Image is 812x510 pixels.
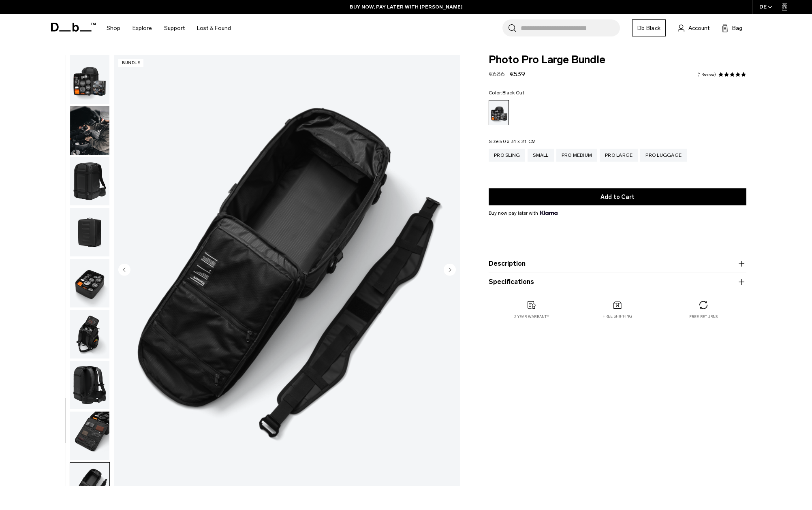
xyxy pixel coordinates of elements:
button: Description [489,259,746,269]
button: Photo Pro Large Bundle [70,411,110,461]
span: Bag [732,24,742,32]
img: Photo Pro Large Bundle [70,361,109,410]
button: Specifications [489,277,746,287]
img: Photo Pro Large Bundle [70,208,109,256]
span: 50 x 31 x 21 CM [500,139,536,144]
a: BUY NOW, PAY LATER WITH [PERSON_NAME] [350,3,463,11]
p: 2 year warranty [514,314,549,320]
a: Small [528,149,553,162]
span: Black Out [502,90,524,96]
a: Pro Luggage [640,149,687,162]
img: Photo Pro Large Bundle [70,412,109,460]
button: Add to Cart [489,188,746,205]
button: Photo Pro Large Bundle [70,309,110,359]
nav: Main Navigation [100,14,237,43]
img: Photo Pro Large Bundle [70,259,109,307]
button: Next slide [444,263,456,277]
p: Free shipping [603,314,632,319]
a: Pro Sling [489,149,525,162]
button: Bag [722,23,742,33]
s: €686 [489,70,505,78]
button: Photo Pro Large Bundle [70,106,110,155]
span: Account [688,24,709,32]
p: Free returns [689,314,718,320]
img: {"height" => 20, "alt" => "Klarna"} [540,211,558,215]
a: Support [164,14,185,43]
button: Photo Pro Large Bundle [70,258,110,308]
legend: Color: [489,90,524,95]
legend: Size: [489,139,536,144]
a: 1 reviews [697,73,716,77]
img: Photo Pro Large Bundle [70,55,109,104]
a: Black Out [489,100,509,125]
span: €539 [510,70,525,78]
button: Previous slide [118,263,130,277]
span: Photo Pro Large Bundle [489,55,746,65]
img: Photo Pro Large Bundle [70,106,109,155]
img: Photo Pro Large Bundle [114,55,460,486]
a: Shop [107,14,120,43]
img: Photo Pro Large Bundle [70,310,109,358]
a: Db Black [632,19,666,36]
button: Photo Pro Large Bundle [70,55,110,104]
a: Pro Medium [556,149,598,162]
li: 9 / 10 [114,55,460,486]
span: Buy now pay later with [489,209,558,217]
a: Explore [132,14,152,43]
a: Lost & Found [197,14,231,43]
button: Photo Pro Large Bundle [70,207,110,257]
a: Account [678,23,709,33]
button: Photo Pro Large Bundle [70,157,110,206]
a: Pro Large [600,149,638,162]
p: Bundle [118,59,143,67]
img: Photo Pro Large Bundle [70,157,109,206]
button: Photo Pro Large Bundle [70,361,110,410]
